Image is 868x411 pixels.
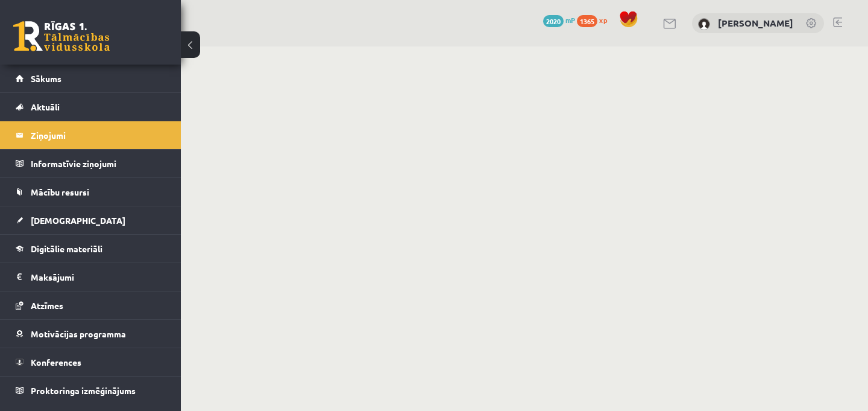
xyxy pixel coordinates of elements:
span: Aktuāli [31,101,60,112]
legend: Informatīvie ziņojumi [31,150,166,177]
span: Konferences [31,357,81,368]
span: [DEMOGRAPHIC_DATA] [31,215,125,226]
a: Mācību resursi [16,178,166,206]
span: Sākums [31,73,61,84]
span: xp [599,15,607,25]
a: Informatīvie ziņojumi [16,150,166,177]
a: Rīgas 1. Tālmācības vidusskola [13,21,110,51]
a: [DEMOGRAPHIC_DATA] [16,206,166,234]
span: Atzīmes [31,300,63,311]
a: Atzīmes [16,292,166,319]
legend: Maksājumi [31,263,166,291]
span: 1365 [577,15,597,27]
a: 1365 xp [577,15,613,25]
span: Mācību resursi [31,186,89,197]
a: [PERSON_NAME] [718,17,793,29]
a: Digitālie materiāli [16,235,166,263]
a: Motivācijas programma [16,320,166,348]
a: Konferences [16,348,166,376]
span: Motivācijas programma [31,328,126,339]
a: 2020 mP [543,15,575,25]
a: Maksājumi [16,263,166,291]
a: Sākums [16,65,166,92]
a: Proktoringa izmēģinājums [16,377,166,404]
span: mP [565,15,575,25]
span: Digitālie materiāli [31,243,102,254]
span: Proktoringa izmēģinājums [31,385,136,396]
span: 2020 [543,15,564,27]
img: Anna Leibus [698,18,710,30]
a: Ziņojumi [16,121,166,149]
a: Aktuāli [16,93,166,121]
legend: Ziņojumi [31,121,166,149]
